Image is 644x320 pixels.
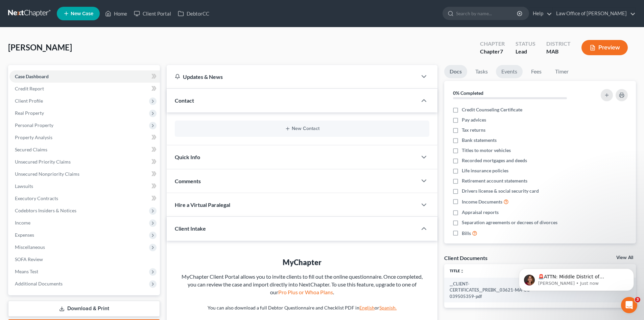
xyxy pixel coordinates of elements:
span: Pay advices [462,116,486,123]
a: Home [102,7,130,20]
span: Quick Info [175,154,200,160]
a: Executory Contracts [9,192,160,205]
span: Credit Report [15,86,44,91]
span: Executory Contracts [15,195,58,201]
span: Miscellaneous [15,244,45,250]
span: 3 [635,297,640,302]
a: Secured Claims [9,144,160,156]
span: Recorded mortgages and deeds [462,157,527,164]
input: Search by name... [456,7,518,20]
a: Case Dashboard [9,70,160,83]
div: Chapter [480,40,505,48]
i: unfold_more [460,269,464,273]
span: Retirement account statements [462,177,527,184]
a: DebtorCC [174,7,213,20]
span: Life insurance policies [462,167,508,174]
a: Property Analysis [9,131,160,144]
a: Docs [444,65,467,78]
a: Spanish. [379,305,397,311]
a: Lawsuits [9,180,160,192]
div: Lead [516,48,535,56]
a: Unsecured Priority Claims [9,156,160,168]
span: Appraisal reports [462,209,499,216]
div: MAB [546,48,571,56]
span: Drivers license & social security card [462,188,539,194]
span: New Case [71,11,93,16]
a: Timer [550,65,574,78]
a: English [359,305,375,311]
span: SOFA Review [15,256,43,262]
span: Income Documents [462,198,502,205]
span: Unsecured Nonpriority Claims [15,171,79,177]
span: Means Test [15,269,38,274]
span: Bills [462,230,471,237]
span: Client Profile [15,98,43,104]
span: Hire a Virtual Paralegal [175,201,230,208]
span: Tax returns [462,127,485,133]
span: Expenses [15,232,34,238]
span: Lawsuits [15,183,33,189]
a: Events [496,65,523,78]
span: Case Dashboard [15,73,49,79]
span: Codebtors Insiders & Notices [15,208,76,213]
span: MyChapter Client Portal allows you to invite clients to fill out the online questionnaire. Once c... [182,273,423,295]
button: New Contact [180,126,424,131]
div: Chapter [480,48,505,56]
span: Separation agreements or decrees of divorces [462,219,557,226]
span: Comments [175,178,201,184]
span: Unsecured Priority Claims [15,159,71,165]
span: Income [15,220,30,226]
p: You can also download a full Debtor Questionnaire and Checklist PDF in or [180,304,424,311]
span: Personal Property [15,122,53,128]
span: Credit Counseling Certificate [462,106,522,113]
div: Updates & News [175,73,409,80]
a: Download & Print [8,301,160,317]
span: [PERSON_NAME] [8,42,72,52]
strong: 0% Completed [453,90,483,96]
a: SOFA Review [9,253,160,265]
a: Pro Plus or Whoa Plans [278,289,333,295]
a: Help [529,7,552,20]
span: Bank statements [462,137,497,144]
button: Preview [581,40,628,55]
a: Titleunfold_more [450,268,464,273]
a: Credit Report [9,83,160,95]
span: Additional Documents [15,281,63,286]
a: Tasks [470,65,493,78]
span: Secured Claims [15,147,47,152]
span: Titles to motor vehicles [462,147,511,154]
iframe: Intercom live chat [621,297,637,313]
iframe: Intercom notifications message [509,254,644,302]
div: MyChapter [180,257,424,268]
div: District [546,40,571,48]
a: Law Office of [PERSON_NAME] [553,7,636,20]
span: Contact [175,97,194,104]
a: Unsecured Nonpriority Claims [9,168,160,180]
td: __CLIENT-CERTIFICATES__PREBK__03621-MA-CC-039505359-pdf [444,278,540,302]
span: Client Intake [175,225,206,232]
div: Status [516,40,535,48]
span: Real Property [15,110,44,116]
a: Fees [525,65,547,78]
span: Property Analysis [15,134,52,140]
a: Client Portal [130,7,174,20]
div: Client Documents [444,254,487,261]
span: 7 [500,48,503,55]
